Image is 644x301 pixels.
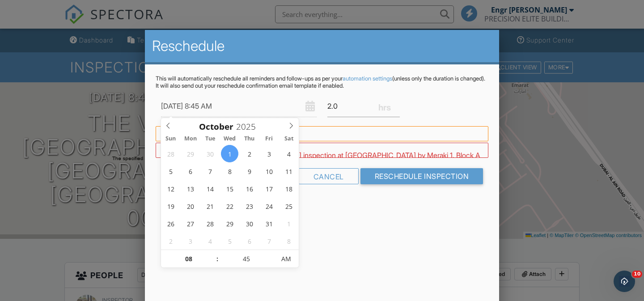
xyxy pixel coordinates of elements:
[162,145,179,162] span: September 28, 2025
[260,162,278,180] span: October 10, 2025
[241,162,258,180] span: October 9, 2025
[221,162,238,180] span: October 8, 2025
[201,197,219,215] span: October 21, 2025
[241,145,258,162] span: October 2, 2025
[161,136,181,142] span: Sun
[162,232,179,250] span: November 2, 2025
[241,180,258,197] span: October 16, 2025
[152,37,492,55] h2: Reschedule
[199,123,233,131] span: Scroll to increment
[219,250,274,268] input: Scroll to increment
[182,180,199,197] span: October 13, 2025
[240,136,259,142] span: Thu
[182,145,199,162] span: September 29, 2025
[280,232,297,250] span: November 8, 2025
[201,180,219,197] span: October 14, 2025
[280,197,297,215] span: October 25, 2025
[162,180,179,197] span: October 12, 2025
[260,215,278,232] span: October 31, 2025
[280,162,297,180] span: October 11, 2025
[200,136,220,142] span: Tue
[162,197,179,215] span: October 19, 2025
[181,136,200,142] span: Mon
[201,145,219,162] span: September 30, 2025
[259,136,279,142] span: Fri
[632,271,642,278] span: 10
[221,180,238,197] span: October 15, 2025
[299,168,359,184] div: Cancel
[156,143,488,158] div: WARNING: Conflicts with [PERSON_NAME] inspection at [GEOGRAPHIC_DATA] by Meraki 1, Block A A618 o...
[201,232,219,250] span: November 4, 2025
[182,162,199,180] span: October 6, 2025
[260,197,278,215] span: October 24, 2025
[201,215,219,232] span: October 28, 2025
[156,75,488,89] p: This will automatically reschedule all reminders and follow-ups as per your (unless only the dura...
[201,162,219,180] span: October 7, 2025
[260,145,278,162] span: October 3, 2025
[274,250,298,268] span: Click to toggle
[241,197,258,215] span: October 23, 2025
[241,232,258,250] span: November 6, 2025
[221,197,238,215] span: October 22, 2025
[161,250,216,268] input: Scroll to increment
[280,180,297,197] span: October 18, 2025
[162,215,179,232] span: October 26, 2025
[343,75,392,82] a: automation settings
[241,215,258,232] span: October 30, 2025
[182,197,199,215] span: October 20, 2025
[221,232,238,250] span: November 5, 2025
[614,271,635,292] iframe: Intercom live chat
[220,136,240,142] span: Wed
[182,232,199,250] span: November 3, 2025
[233,121,263,132] input: Scroll to increment
[280,145,297,162] span: October 4, 2025
[360,168,483,184] input: Reschedule Inspection
[280,215,297,232] span: November 1, 2025
[162,162,179,180] span: October 5, 2025
[260,232,278,250] span: November 7, 2025
[221,145,238,162] span: October 1, 2025
[182,215,199,232] span: October 27, 2025
[279,136,299,142] span: Sat
[156,126,488,141] div: Warning: this date/time is in the past.
[221,215,238,232] span: October 29, 2025
[260,180,278,197] span: October 17, 2025
[216,250,219,268] span: :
